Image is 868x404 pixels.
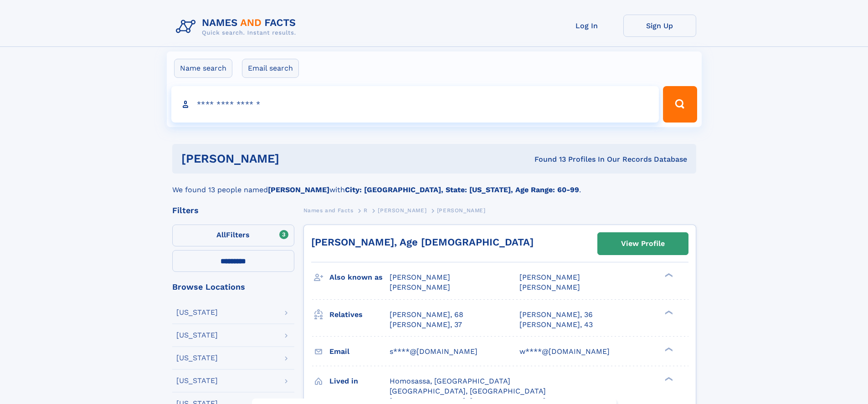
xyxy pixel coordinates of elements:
[519,310,593,320] a: [PERSON_NAME], 36
[519,273,580,281] span: [PERSON_NAME]
[663,272,673,278] div: ❯
[378,207,426,214] span: [PERSON_NAME]
[390,320,462,330] a: [PERSON_NAME], 37
[176,309,218,316] div: [US_STATE]
[550,15,623,37] a: Log In
[663,86,697,123] button: Search Button
[345,185,579,194] b: City: [GEOGRAPHIC_DATA], State: [US_STATE], Age Range: 60-99
[390,273,450,281] span: [PERSON_NAME]
[621,233,665,254] div: View Profile
[390,310,463,320] a: [PERSON_NAME], 68
[172,206,294,215] div: Filters
[303,205,354,216] a: Names and Facts
[329,307,390,322] h3: Relatives
[519,283,580,291] span: [PERSON_NAME]
[172,174,696,195] div: We found 13 people named with .
[437,207,486,214] span: [PERSON_NAME]
[390,283,450,291] span: [PERSON_NAME]
[407,154,687,164] div: Found 13 Profiles In Our Records Database
[390,377,510,385] span: Homosassa, [GEOGRAPHIC_DATA]
[329,344,390,359] h3: Email
[623,15,696,37] a: Sign Up
[329,270,390,285] h3: Also known as
[378,205,426,216] a: [PERSON_NAME]
[663,309,673,315] div: ❯
[172,283,294,291] div: Browse Locations
[311,236,534,248] a: [PERSON_NAME], Age [DEMOGRAPHIC_DATA]
[663,346,673,352] div: ❯
[176,332,218,339] div: [US_STATE]
[176,354,218,362] div: [US_STATE]
[598,233,688,255] a: View Profile
[174,59,232,78] label: Name search
[268,185,329,194] b: [PERSON_NAME]
[172,225,294,246] label: Filters
[329,373,390,389] h3: Lived in
[176,377,218,384] div: [US_STATE]
[519,320,593,330] a: [PERSON_NAME], 43
[172,15,303,39] img: Logo Names and Facts
[181,153,407,164] h1: [PERSON_NAME]
[663,376,673,382] div: ❯
[364,205,368,216] a: R
[216,230,226,239] span: All
[242,59,299,78] label: Email search
[364,207,368,214] span: R
[171,86,659,123] input: search input
[390,387,546,395] span: [GEOGRAPHIC_DATA], [GEOGRAPHIC_DATA]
